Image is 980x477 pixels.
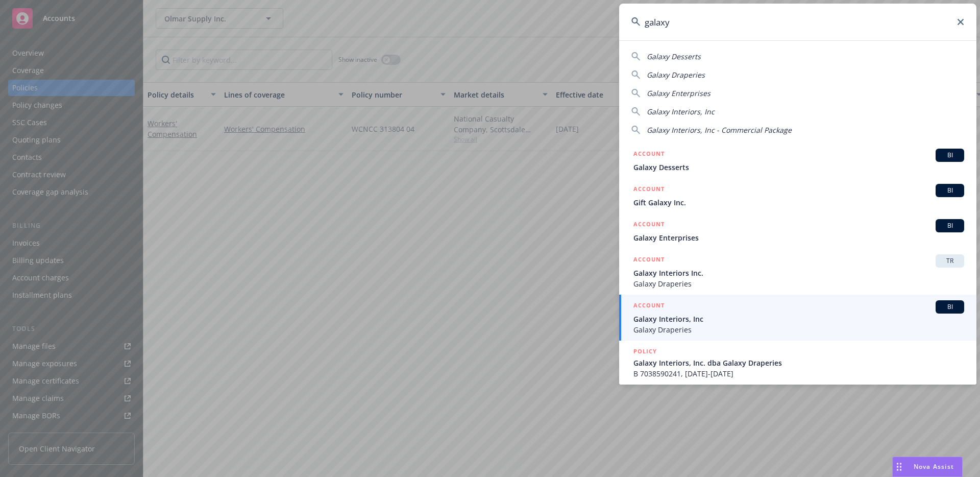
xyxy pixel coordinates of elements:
[633,232,964,243] span: Galaxy Enterprises
[619,143,976,178] a: ACCOUNTBIGalaxy Desserts
[633,149,665,161] h5: ACCOUNT
[633,162,964,173] span: Galaxy Desserts
[940,221,960,230] span: BI
[633,254,665,267] h5: ACCOUNT
[633,368,964,379] span: B 7038590241, [DATE]-[DATE]
[940,186,960,195] span: BI
[619,249,976,295] a: ACCOUNTTRGalaxy Interiors Inc.Galaxy Draperies
[633,346,657,356] h5: POLICY
[893,457,905,476] div: Drag to move
[940,256,960,266] span: TR
[633,184,665,196] h5: ACCOUNT
[892,457,963,477] button: Nova Assist
[619,178,976,213] a: ACCOUNTBIGift Galaxy Inc.
[633,197,964,208] span: Gift Galaxy Inc.
[647,107,715,116] span: Galaxy Interiors, Inc
[647,88,710,98] span: Galaxy Enterprises
[619,295,976,341] a: ACCOUNTBIGalaxy Interiors, IncGalaxy Draperies
[647,52,701,61] span: Galaxy Desserts
[619,4,976,40] input: Search...
[633,268,964,278] span: Galaxy Interiors Inc.
[940,302,960,312] span: BI
[647,125,792,135] span: Galaxy Interiors, Inc - Commercial Package
[619,213,976,249] a: ACCOUNTBIGalaxy Enterprises
[633,278,964,289] span: Galaxy Draperies
[633,300,665,313] h5: ACCOUNT
[647,70,705,80] span: Galaxy Draperies
[914,462,954,471] span: Nova Assist
[619,341,976,385] a: POLICYGalaxy Interiors, Inc. dba Galaxy DraperiesB 7038590241, [DATE]-[DATE]
[633,357,964,368] span: Galaxy Interiors, Inc. dba Galaxy Draperies
[940,151,960,160] span: BI
[633,314,964,324] span: Galaxy Interiors, Inc
[633,324,964,335] span: Galaxy Draperies
[633,219,665,231] h5: ACCOUNT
